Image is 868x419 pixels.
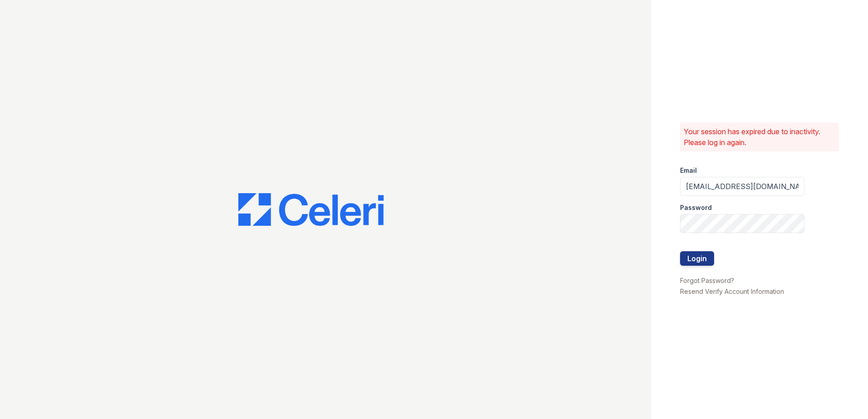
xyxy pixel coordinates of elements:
[680,277,734,284] a: Forgot Password?
[680,251,714,266] button: Login
[680,166,697,175] label: Email
[680,203,712,212] label: Password
[684,126,835,148] p: Your session has expired due to inactivity. Please log in again.
[238,193,384,226] img: CE_Logo_Blue-a8612792a0a2168367f1c8372b55b34899dd931a85d93a1a3d3e32e68fde9ad4.png
[680,287,784,295] a: Resend Verify Account Information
